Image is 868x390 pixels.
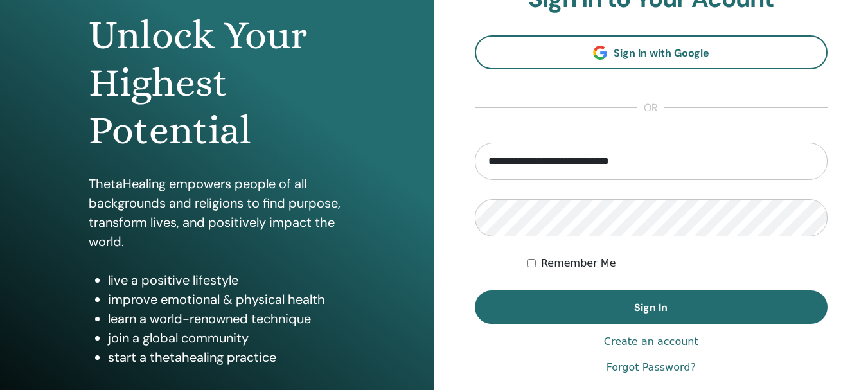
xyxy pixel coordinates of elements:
li: improve emotional & physical health [108,290,346,309]
label: Remember Me [541,256,616,271]
span: or [637,100,664,116]
h1: Unlock Your Highest Potential [89,12,346,155]
p: ThetaHealing empowers people of all backgrounds and religions to find purpose, transform lives, a... [89,174,346,251]
span: Sign In with Google [614,46,709,60]
a: Forgot Password? [607,360,696,375]
button: Sign In [475,290,828,324]
a: Sign In with Google [475,35,828,69]
a: Create an account [604,334,698,350]
span: Sign In [634,301,668,314]
li: start a thetahealing practice [108,348,346,367]
li: learn a world-renowned technique [108,309,346,328]
li: live a positive lifestyle [108,270,346,290]
div: Keep me authenticated indefinitely or until I manually logout [527,256,828,271]
li: join a global community [108,328,346,348]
